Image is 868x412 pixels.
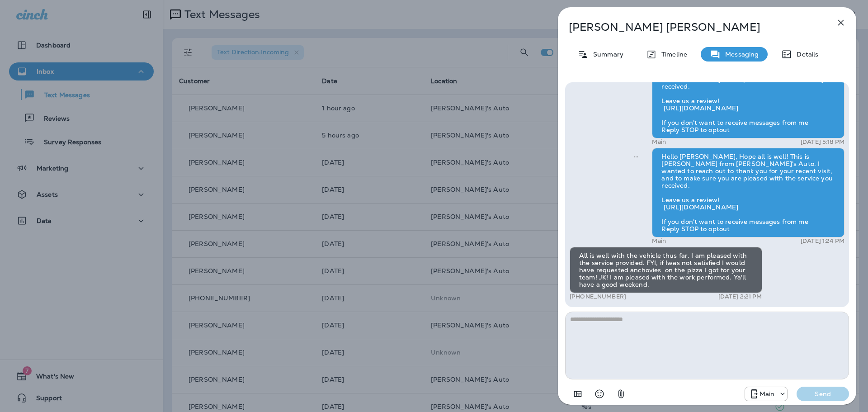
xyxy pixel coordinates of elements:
[801,138,844,146] p: [DATE] 5:18 PM
[652,49,844,138] div: Hello [PERSON_NAME], Hope all is well! This is [PERSON_NAME] from [PERSON_NAME]'s Auto. I wanted ...
[569,385,587,403] button: Add in a premade template
[657,51,687,58] p: Timeline
[652,237,666,245] p: Main
[718,293,762,300] p: [DATE] 2:21 PM
[792,51,818,58] p: Details
[652,148,844,237] div: Hello [PERSON_NAME], Hope all is well! This is [PERSON_NAME] from [PERSON_NAME]'s Auto. I wanted ...
[570,247,762,293] div: All is well with the vehicle thus far. I am pleased with the service provided. FYI, if Iwas not s...
[759,390,775,398] p: Main
[590,385,609,403] button: Select an emoji
[745,388,788,399] div: +1 (941) 231-4423
[652,138,666,146] p: Main
[634,152,638,160] span: Sent
[589,51,623,58] p: Summary
[801,237,844,245] p: [DATE] 1:24 PM
[570,293,626,300] p: [PHONE_NUMBER]
[569,21,816,33] p: [PERSON_NAME] [PERSON_NAME]
[721,51,759,58] p: Messaging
